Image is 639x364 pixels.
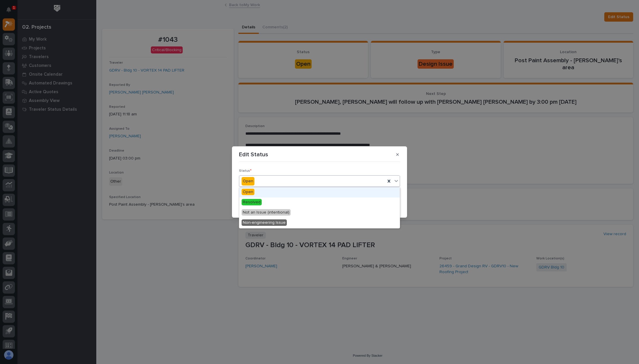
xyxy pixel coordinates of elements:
[239,187,400,197] div: Open
[239,169,252,173] span: Status
[242,199,262,205] span: Resolved
[239,218,400,228] div: Non-engineering Issue
[239,151,268,158] p: Edit Status
[242,177,254,186] div: Open
[242,219,287,226] span: Non-engineering Issue
[239,197,400,208] div: Resolved
[239,208,400,218] div: Not an Issue (intentional)
[242,189,254,195] span: Open
[242,209,291,216] span: Not an Issue (intentional)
